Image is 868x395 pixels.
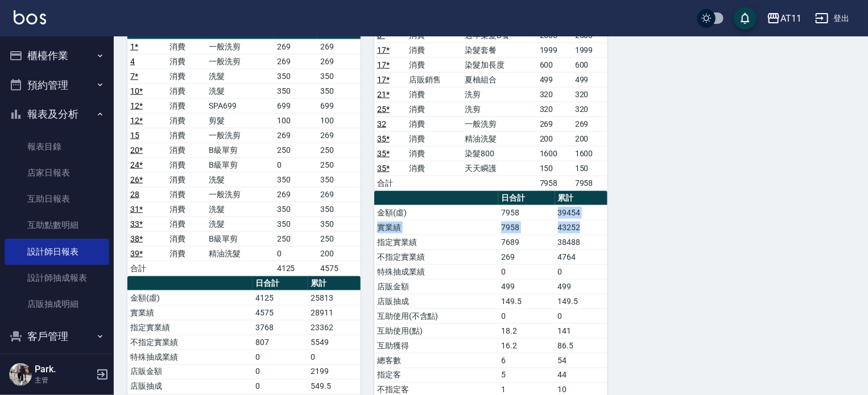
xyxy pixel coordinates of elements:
td: 消費 [406,57,462,72]
img: Person [9,363,32,386]
td: 600 [537,57,572,72]
td: 5 [498,368,555,382]
td: 實業績 [127,305,253,320]
td: 互助使用(不含點) [374,309,498,323]
td: 店販銷售 [406,72,462,87]
td: 店販金額 [374,279,498,294]
td: 269 [317,128,361,143]
td: 消費 [167,54,206,69]
td: 350 [274,172,317,187]
td: 洗髮 [206,69,274,84]
button: 櫃檯作業 [5,41,109,70]
td: 0 [555,309,607,323]
td: 洗髮 [206,84,274,98]
td: 消費 [406,87,462,102]
td: B級單剪 [206,143,274,157]
td: 金額(虛) [127,290,253,305]
td: B級單剪 [206,231,274,246]
a: 互助點數明細 [5,212,109,238]
td: 499 [537,72,572,87]
img: Logo [14,10,46,24]
td: 指定客 [374,368,498,382]
td: 天天瞬護 [462,161,537,176]
td: 269 [317,187,361,202]
td: 269 [274,187,317,202]
td: 0 [253,379,308,394]
td: 100 [274,113,317,128]
td: 特殊抽成業績 [127,350,253,364]
td: 23362 [308,320,361,335]
td: B級單剪 [206,157,274,172]
td: 0 [555,264,607,279]
td: 250 [274,143,317,157]
td: 350 [317,84,361,98]
td: 38488 [555,235,607,250]
td: 250 [274,231,317,246]
td: 350 [274,217,317,231]
td: 0 [253,364,308,379]
td: 1600 [537,146,572,161]
td: 消費 [167,172,206,187]
td: 600 [572,57,607,72]
td: 250 [317,157,361,172]
td: 269 [317,39,361,54]
th: 日合計 [498,191,555,206]
td: 100 [317,113,361,128]
td: 洗剪 [462,102,537,117]
td: 699 [317,98,361,113]
td: 4125 [253,290,308,305]
td: 269 [274,128,317,143]
button: 登出 [811,8,854,29]
td: 消費 [167,187,206,202]
td: 269 [572,117,607,131]
td: 消費 [167,202,206,217]
td: 149.5 [498,294,555,309]
td: 一般洗剪 [206,39,274,54]
td: 指定實業績 [127,320,253,335]
a: 店販抽成明細 [5,291,109,317]
td: 549.5 [308,379,361,394]
td: 250 [317,143,361,157]
td: 互助獲得 [374,338,498,353]
td: 499 [555,279,607,294]
td: 消費 [167,143,206,157]
td: 消費 [406,102,462,117]
td: 互助使用(點) [374,323,498,338]
th: 累計 [555,191,607,206]
td: 1999 [572,43,607,57]
td: 消費 [167,157,206,172]
td: 剪髮 [206,113,274,128]
td: 一般洗剪 [206,54,274,69]
td: 18.2 [498,323,555,338]
button: 客戶管理 [5,322,109,351]
td: 25813 [308,290,361,305]
div: AT11 [780,11,801,26]
td: 28911 [308,305,361,320]
td: 699 [274,98,317,113]
td: 0 [498,309,555,323]
td: 269 [537,117,572,131]
td: 350 [317,202,361,217]
button: AT11 [762,7,806,30]
td: 消費 [406,131,462,146]
td: 86.5 [555,338,607,353]
td: 消費 [167,69,206,84]
td: SPA699 [206,98,274,113]
td: 一般洗剪 [462,117,537,131]
td: 499 [572,72,607,87]
td: 320 [572,102,607,117]
td: 總客數 [374,353,498,368]
td: 141 [555,323,607,338]
a: 報表目錄 [5,134,109,160]
button: 預約管理 [5,70,109,100]
a: 32 [377,119,386,128]
td: 指定實業績 [374,235,498,250]
td: 洗剪 [462,87,537,102]
td: 3768 [253,320,308,335]
td: 特殊抽成業績 [374,264,498,279]
td: 350 [274,84,317,98]
td: 消費 [406,161,462,176]
td: 1999 [537,43,572,57]
td: 7958 [498,205,555,220]
td: 洗髮 [206,172,274,187]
